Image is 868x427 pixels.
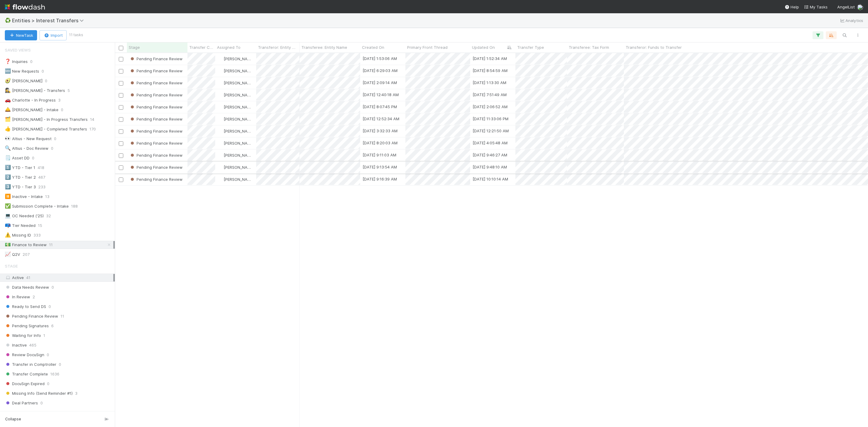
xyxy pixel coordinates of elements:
[5,145,49,152] div: Altius - Doc Review
[224,153,254,158] span: [PERSON_NAME]
[5,117,11,122] span: 🗂️
[32,154,34,162] span: 0
[218,93,223,97] img: avatar_93b89fca-d03a-423a-b274-3dd03f0a621f.png
[5,68,39,75] div: New Requests
[90,125,96,133] span: 170
[224,105,254,109] span: [PERSON_NAME]
[472,44,495,50] span: Updated On
[224,177,254,182] span: [PERSON_NAME]
[5,125,87,133] div: [PERSON_NAME] - Completed Transfers
[5,116,88,123] div: [PERSON_NAME] - In Progress Transfers
[5,164,35,171] div: YTD - Tier 1
[119,153,123,158] input: Toggle Row Selected
[5,30,37,40] button: NewTask
[5,126,11,131] span: 👍
[5,332,41,339] span: Waiting for Info
[5,183,36,191] div: YTD - Tier 3
[5,184,11,189] span: 3️⃣
[218,92,253,98] div: [PERSON_NAME]
[69,32,83,38] small: 11 tasks
[59,361,61,368] span: 0
[50,370,59,378] span: 1636
[5,77,42,85] div: [PERSON_NAME]
[473,92,507,98] div: [DATE] 7:51:49 AM
[363,92,399,98] div: [DATE] 12:40:18 AM
[5,212,44,220] div: OC Needed ('25)
[473,128,509,134] div: [DATE] 12:21:50 AM
[119,129,123,134] input: Toggle Row Selected
[224,165,254,170] span: [PERSON_NAME]
[12,17,87,24] span: Entities > Interest Transfers
[224,117,254,121] span: [PERSON_NAME]
[218,68,223,73] img: avatar_abca0ba5-4208-44dd-8897-90682736f166.png
[23,251,30,258] span: 207
[52,284,54,291] span: 0
[473,152,507,158] div: [DATE] 9:46:27 AM
[837,5,855,9] span: AngelList
[26,275,30,280] span: 41
[5,96,56,104] div: Charlotte - In Progress
[5,58,28,65] div: Inquiries
[218,177,223,182] img: avatar_abca0ba5-4208-44dd-8897-90682736f166.png
[38,183,46,191] span: 233
[42,68,44,75] span: 0
[224,141,254,146] span: [PERSON_NAME]
[258,44,298,50] span: Transferor: Entity Name
[119,165,123,170] input: Toggle Row Selected
[129,177,183,182] span: Pending Finance Review
[626,44,682,50] span: Transferor: Funds to Transfer
[129,92,183,98] div: Pending Finance Review
[218,104,253,110] div: [PERSON_NAME]
[68,87,70,94] span: 5
[129,140,183,146] div: Pending Finance Review
[5,174,11,180] span: 2️⃣
[33,231,41,239] span: 333
[5,97,11,102] span: 🚗
[5,87,65,94] div: [PERSON_NAME] - Transfers
[5,135,52,143] div: Altius - New Request
[5,154,30,162] div: Asset DD
[218,140,253,146] div: [PERSON_NAME]
[119,69,123,74] input: Toggle Row Selected
[5,390,73,397] span: Missing Info (Send Reminder #1)
[363,68,398,74] div: [DATE] 6:29:03 AM
[40,399,43,407] span: 0
[129,116,183,122] div: Pending Finance Review
[218,105,223,109] img: avatar_85e0c86c-7619-463d-9044-e681ba95f3b2.png
[218,117,223,121] img: avatar_85e0c86c-7619-463d-9044-e681ba95f3b2.png
[38,164,44,171] span: 418
[129,68,183,73] span: Pending Finance Review
[129,93,183,97] span: Pending Finance Review
[129,141,183,146] span: Pending Finance Review
[129,129,183,133] span: Pending Finance Review
[804,4,828,10] a: My Tasks
[61,312,64,320] span: 11
[5,213,11,218] span: 💻
[218,80,223,85] img: avatar_93b89fca-d03a-423a-b274-3dd03f0a621f.png
[363,140,398,146] div: [DATE] 8:20:03 AM
[5,409,30,416] span: Duplicate
[54,135,56,143] span: 0
[61,106,63,114] span: 0
[5,165,11,170] span: 1️⃣
[363,176,397,182] div: [DATE] 9:16:39 AM
[857,4,863,10] img: avatar_d7f67417-030a-43ce-a3ce-a315a3ccfd08.png
[218,164,253,170] div: [PERSON_NAME]
[839,17,863,24] a: Analytics
[129,104,183,110] div: Pending Finance Review
[51,145,53,152] span: 0
[363,128,398,134] div: [DATE] 3:32:33 AM
[363,55,397,61] div: [DATE] 1:53:06 AM
[129,165,183,170] span: Pending Finance Review
[804,5,828,9] span: My Tasks
[5,174,36,181] div: YTD - Tier 2
[119,93,123,98] input: Toggle Row Selected
[129,153,183,158] span: Pending Finance Review
[129,128,183,134] div: Pending Finance Review
[363,116,399,122] div: [DATE] 12:52:34 AM
[49,303,51,310] span: 0
[5,106,58,114] div: [PERSON_NAME] - Intake
[119,177,123,182] input: Toggle Row Selected
[5,44,31,56] span: Saved Views
[119,105,123,110] input: Toggle Row Selected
